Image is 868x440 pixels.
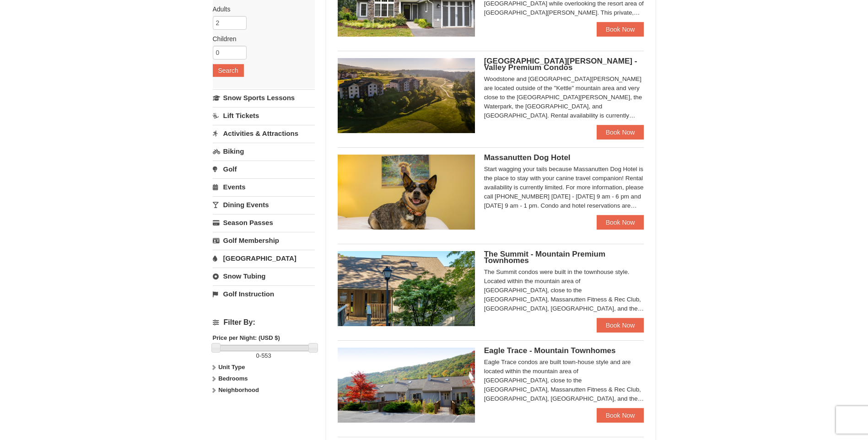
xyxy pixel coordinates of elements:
[213,334,280,341] strong: Price per Night: (USD $)
[484,250,605,265] span: The Summit - Mountain Premium Townhomes
[484,358,644,403] div: Eagle Trace condos are built town-house style and are located within the mountain area of [GEOGRA...
[218,375,248,382] strong: Bedrooms
[218,364,245,370] strong: Unit Type
[338,155,475,230] img: 27428181-5-81c892a3.jpg
[213,214,315,231] a: Season Passes
[213,232,315,249] a: Golf Membership
[484,346,616,355] span: Eagle Trace - Mountain Townhomes
[597,22,644,37] a: Book Now
[213,351,315,360] label: -
[213,318,315,327] h4: Filter By:
[213,161,315,177] a: Golf
[484,57,637,72] span: [GEOGRAPHIC_DATA][PERSON_NAME] - Valley Premium Condos
[213,285,315,302] a: Golf Instruction
[484,165,644,210] div: Start wagging your tails because Massanutten Dog Hotel is the place to stay with your canine trav...
[484,268,644,313] div: The Summit condos were built in the townhouse style. Located within the mountain area of [GEOGRAP...
[597,125,644,140] a: Book Now
[218,386,259,393] strong: Neighborhood
[213,107,315,124] a: Lift Tickets
[213,250,315,267] a: [GEOGRAPHIC_DATA]
[213,143,315,160] a: Biking
[256,352,259,359] span: 0
[213,125,315,142] a: Activities & Attractions
[261,352,271,359] span: 553
[484,75,644,120] div: Woodstone and [GEOGRAPHIC_DATA][PERSON_NAME] are located outside of the "Kettle" mountain area an...
[213,5,308,14] label: Adults
[213,268,315,284] a: Snow Tubing
[597,318,644,333] a: Book Now
[597,408,644,423] a: Book Now
[213,196,315,213] a: Dining Events
[597,215,644,230] a: Book Now
[213,89,315,106] a: Snow Sports Lessons
[213,34,308,43] label: Children
[213,178,315,195] a: Events
[338,251,475,326] img: 19219034-1-0eee7e00.jpg
[213,64,244,77] button: Search
[338,58,475,133] img: 19219041-4-ec11c166.jpg
[484,153,571,162] span: Massanutten Dog Hotel
[338,348,475,423] img: 19218983-1-9b289e55.jpg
